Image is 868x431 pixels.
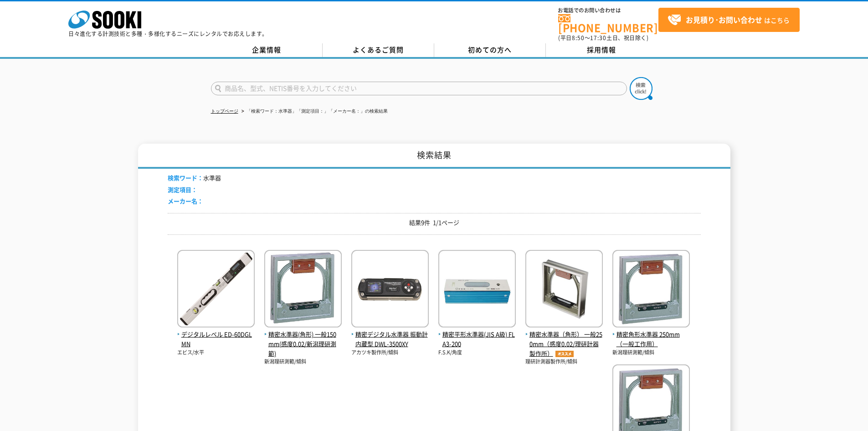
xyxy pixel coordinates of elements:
span: デジタルレベル ED-60DGLMN [177,330,255,349]
p: 日々進化する計測技術と多種・多様化するニーズにレンタルでお応えします。 [68,31,268,36]
a: 精密平形水準器(JIS A級) FLA3-200 [438,320,516,348]
span: 精密平形水準器(JIS A級) FLA3-200 [438,330,516,349]
a: トップページ [211,109,238,114]
span: (平日 ～ 土日、祝日除く) [558,34,648,42]
input: 商品名、型式、NETIS番号を入力してください [211,82,627,95]
span: 精密角形水準器 250mm（一般工作用） [612,330,690,349]
p: F.S.K/角度 [438,349,516,357]
p: エビス/水平 [177,349,255,357]
img: DWL-3500XY [351,250,429,330]
p: 結果9件 1/1ページ [168,218,701,228]
p: 新潟理研測範/傾斜 [264,358,342,366]
p: 新潟理研測範/傾斜 [612,349,690,357]
img: オススメ [553,351,576,357]
span: 精密水準器(角形) 一般150mm(感度0.02/新潟理研測範) [264,330,342,358]
li: 「検索ワード：水準器」「測定項目：」「メーカー名：」の検索結果 [240,107,388,116]
span: はこちら [668,13,790,27]
span: 8:50 [572,34,585,42]
a: お見積り･お問い合わせはこちら [658,8,800,32]
img: 一般250mm（感度0.02/理研計器製作所） [525,250,603,330]
img: 250mm（一般工作用） [612,250,690,330]
span: 測定項目： [168,185,197,194]
img: btn_search.png [630,77,652,100]
a: 精密デジタル水準器 振動計内蔵型 DWL-3500XY [351,320,429,348]
a: 精密水準器(角形) 一般150mm(感度0.02/新潟理研測範) [264,320,342,358]
img: FLA3-200 [438,250,516,330]
strong: お見積り･お問い合わせ [686,14,762,25]
p: 理研計測器製作所/傾斜 [525,358,603,366]
a: 精密角形水準器 250mm（一般工作用） [612,320,690,348]
a: [PHONE_NUMBER] [558,14,658,33]
span: メーカー名： [168,197,203,205]
h1: 検索結果 [138,144,730,169]
a: よくあるご質問 [323,43,434,57]
p: アカツキ製作所/傾斜 [351,349,429,357]
a: 企業情報 [211,43,323,57]
span: 初めての方へ [468,45,512,55]
span: 17:30 [590,34,606,42]
span: お電話でのお問い合わせは [558,8,658,13]
img: 一般150mm(感度0.02/新潟理研測範) [264,250,342,330]
a: 初めての方へ [434,43,546,57]
span: 精密水準器（角形） 一般250mm（感度0.02/理研計器製作所） [525,330,603,358]
li: 水準器 [168,173,221,183]
span: 精密デジタル水準器 振動計内蔵型 DWL-3500XY [351,330,429,349]
a: デジタルレベル ED-60DGLMN [177,320,255,348]
span: 検索ワード： [168,173,203,182]
a: 精密水準器（角形） 一般250mm（感度0.02/理研計器製作所）オススメ [525,320,603,358]
a: 採用情報 [546,43,657,57]
img: ED-60DGLMN [177,250,255,330]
